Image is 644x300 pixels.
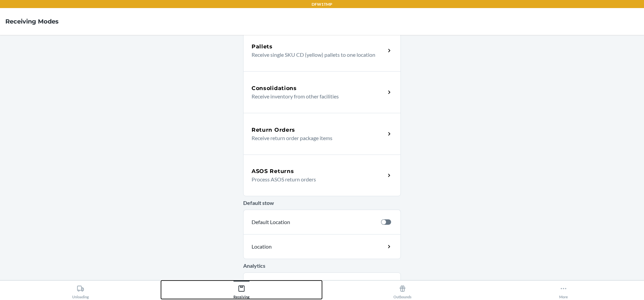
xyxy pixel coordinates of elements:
h4: Receiving Modes [5,17,59,26]
p: Analytics [243,262,401,270]
a: Return OrdersReceive return order package items [243,113,401,155]
p: Receive inventory from other facilities [252,92,380,100]
h5: Return Orders [252,126,295,134]
p: Default stow [243,199,401,207]
p: Default Location [252,218,376,226]
p: DFW1TMP [312,1,332,7]
div: Outbounds [393,282,412,299]
div: Unloading [72,282,89,299]
h5: Consolidations [252,84,297,92]
h5: ASOS Returns [252,167,294,175]
button: Receiving [161,281,322,299]
p: Location [252,243,331,251]
p: Process ASOS return orders [252,175,380,183]
a: ASOS ReturnsProcess ASOS return orders [243,155,401,196]
a: PalletsReceive single SKU CD (yellow) pallets to one location [243,30,401,71]
div: Receiving [233,282,250,299]
a: Location [243,234,401,259]
button: Outbounds [322,281,483,299]
p: Receive single SKU CD (yellow) pallets to one location [252,51,380,59]
div: More [559,282,568,299]
h5: Pallets [252,43,273,51]
button: More [483,281,644,299]
p: Receive return order package items [252,134,380,142]
a: ConsolidationsReceive inventory from other facilities [243,71,401,113]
